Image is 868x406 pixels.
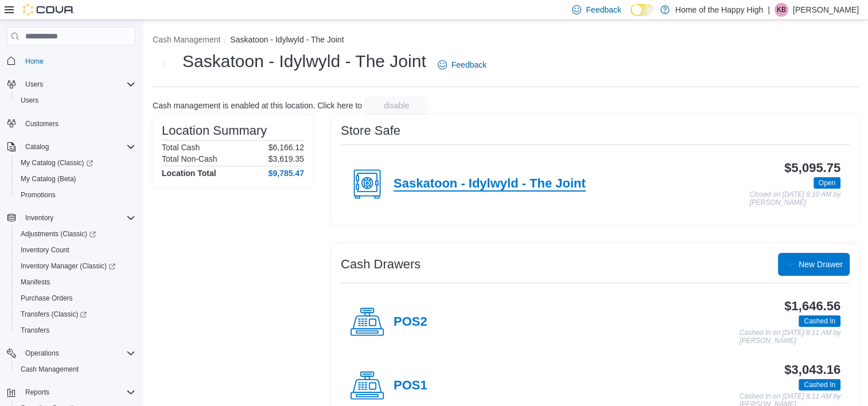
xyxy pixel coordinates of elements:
[21,310,87,319] span: Transfers (Classic)
[21,294,73,303] span: Purchase Orders
[774,3,788,17] div: Karlen Boucher
[25,57,44,66] span: Home
[819,178,835,188] span: Open
[268,169,304,178] h4: $9,785.47
[813,177,840,189] span: Open
[16,323,54,337] a: Transfers
[11,226,140,242] a: Adjustments (Classic)
[268,154,304,163] p: $3,619.35
[21,116,135,131] span: Customers
[16,93,43,107] a: Users
[21,385,54,399] button: Reports
[16,172,81,186] a: My Catalog (Beta)
[16,243,74,257] a: Inventory Count
[16,291,135,305] span: Purchase Orders
[25,119,59,128] span: Customers
[21,158,93,167] span: My Catalog (Classic)
[2,115,140,132] button: Customers
[21,278,50,287] span: Manifests
[451,59,486,71] span: Feedback
[799,315,840,327] span: Cashed In
[394,177,586,192] h4: Saskatoon - Idylwyld - The Joint
[394,315,427,330] h4: POS2
[21,77,135,91] span: Users
[793,3,859,17] p: [PERSON_NAME]
[21,326,49,335] span: Transfers
[799,379,840,391] span: Cashed In
[675,3,763,17] p: Home of the Happy High
[153,35,220,44] button: Cash Management
[16,362,135,376] span: Cash Management
[11,92,140,108] button: Users
[153,34,859,48] nav: An example of EuiBreadcrumbs
[433,53,491,76] a: Feedback
[739,329,840,345] p: Cashed In on [DATE] 8:11 AM by [PERSON_NAME]
[25,349,59,358] span: Operations
[23,4,75,15] img: Cova
[21,346,64,360] button: Operations
[21,140,53,154] button: Catalog
[16,156,135,170] span: My Catalog (Classic)
[25,213,53,222] span: Inventory
[394,378,427,393] h4: POS1
[384,100,409,111] span: disable
[16,93,135,107] span: Users
[21,346,135,360] span: Operations
[11,155,140,171] a: My Catalog (Classic)
[21,54,48,68] a: Home
[21,117,63,131] a: Customers
[778,253,850,276] button: New Drawer
[16,172,135,186] span: My Catalog (Beta)
[16,188,135,202] span: Promotions
[25,388,49,397] span: Reports
[768,3,770,17] p: |
[16,243,135,257] span: Inventory Count
[16,323,135,337] span: Transfers
[16,156,98,170] a: My Catalog (Classic)
[162,143,200,152] h6: Total Cash
[11,258,140,274] a: Inventory Manager (Classic)
[2,210,140,226] button: Inventory
[21,190,56,200] span: Promotions
[16,259,120,273] a: Inventory Manager (Classic)
[182,50,426,73] h1: Saskatoon - Idylwyld - The Joint
[16,227,135,241] span: Adjustments (Classic)
[21,77,48,91] button: Users
[586,4,621,15] span: Feedback
[162,169,216,178] h4: Location Total
[804,316,835,326] span: Cashed In
[162,124,267,138] h3: Location Summary
[21,211,135,225] span: Inventory
[16,227,100,241] a: Adjustments (Classic)
[21,261,115,271] span: Inventory Manager (Classic)
[784,299,840,313] h3: $1,646.56
[2,52,140,69] button: Home
[21,96,38,105] span: Users
[162,154,217,163] h6: Total Non-Cash
[799,259,843,270] span: New Drawer
[341,124,400,138] h3: Store Safe
[11,322,140,338] button: Transfers
[21,245,69,255] span: Inventory Count
[341,257,421,271] h3: Cash Drawers
[25,142,49,151] span: Catalog
[16,362,83,376] a: Cash Management
[11,306,140,322] a: Transfers (Classic)
[777,3,786,17] span: KB
[2,139,140,155] button: Catalog
[16,188,60,202] a: Promotions
[11,171,140,187] button: My Catalog (Beta)
[16,307,91,321] a: Transfers (Classic)
[784,161,840,175] h3: $5,095.75
[16,275,55,289] a: Manifests
[16,291,77,305] a: Purchase Orders
[21,211,58,225] button: Inventory
[804,380,835,390] span: Cashed In
[21,385,135,399] span: Reports
[153,53,176,76] button: Next
[16,275,135,289] span: Manifests
[21,229,96,239] span: Adjustments (Classic)
[21,140,135,154] span: Catalog
[630,16,631,17] span: Dark Mode
[784,363,840,377] h3: $3,043.16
